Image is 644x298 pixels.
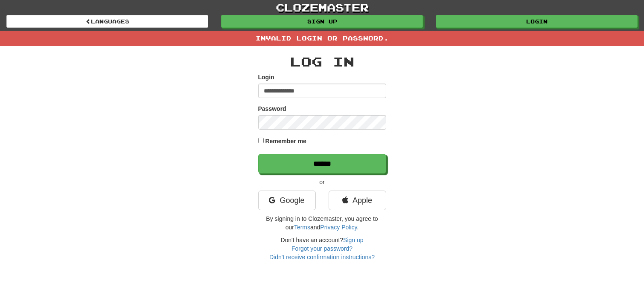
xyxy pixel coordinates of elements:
p: By signing in to Clozemaster, you agree to our and . [258,214,386,231]
h2: Log In [258,55,386,69]
a: Privacy Policy [320,224,357,231]
label: Remember me [265,137,306,145]
a: Didn't receive confirmation instructions? [269,254,375,260]
div: Don't have an account? [258,236,386,261]
a: Google [258,191,316,210]
a: Forgot your password? [291,245,353,252]
a: Languages [6,15,208,28]
a: Sign up [221,15,423,28]
a: Terms [294,224,310,231]
p: or [258,178,386,186]
a: Login [436,15,638,28]
label: Login [258,73,274,81]
a: Sign up [343,237,363,243]
a: Apple [329,191,386,210]
label: Password [258,104,286,113]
